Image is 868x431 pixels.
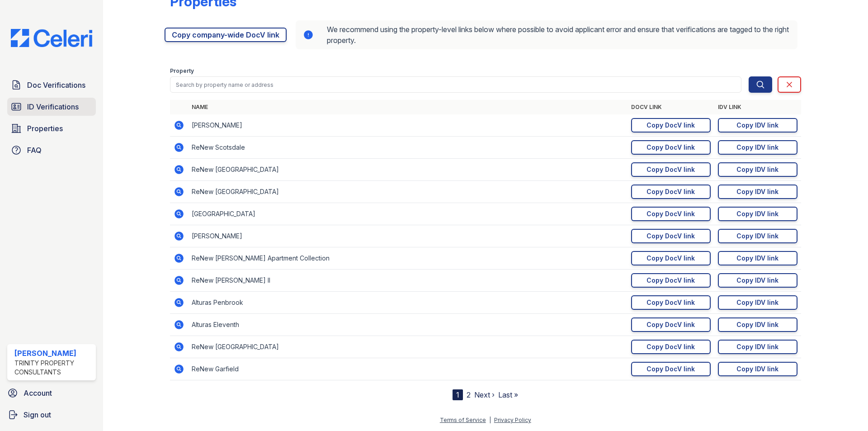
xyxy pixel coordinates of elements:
a: Last » [498,390,518,399]
a: Properties [7,119,96,137]
a: Copy IDV link [718,185,797,199]
div: Copy IDV link [736,298,778,307]
div: Copy DocV link [646,276,695,285]
a: Copy DocV link [631,273,711,288]
label: Property [170,67,194,75]
div: Copy DocV link [646,209,695,218]
div: Copy DocV link [646,298,695,307]
td: ReNew [GEOGRAPHIC_DATA] [188,336,627,358]
div: Copy IDV link [736,276,778,285]
a: Copy IDV link [718,362,797,376]
div: Copy DocV link [646,342,695,351]
a: Copy DocV link [631,140,711,155]
div: Copy DocV link [646,187,695,196]
th: DocV Link [627,100,714,114]
div: Copy IDV link [736,232,778,241]
a: 2 [467,390,471,399]
img: CE_Logo_Blue-a8612792a0a2168367f1c8372b55b34899dd931a85d93a1a3d3e32e68fde9ad4.png [4,29,99,47]
span: Account [24,388,52,398]
a: Copy DocV link [631,185,711,199]
div: Copy DocV link [646,232,695,241]
a: Copy IDV link [718,162,797,177]
div: Trinity Property Consultants [14,359,92,377]
a: Copy company-wide DocV link [165,28,287,42]
a: Account [4,384,99,402]
td: ReNew [PERSON_NAME] Apartment Collection [188,247,627,270]
a: Terms of Service [440,417,486,423]
a: Copy DocV link [631,207,711,221]
td: ReNew [GEOGRAPHIC_DATA] [188,159,627,181]
th: IDV Link [714,100,801,114]
span: Doc Verifications [27,80,85,90]
div: Copy IDV link [736,143,778,152]
div: Copy IDV link [736,165,778,174]
a: Sign out [4,406,99,424]
div: Copy DocV link [646,165,695,174]
div: Copy DocV link [646,121,695,130]
div: Copy DocV link [646,143,695,152]
td: ReNew [PERSON_NAME] II [188,270,627,292]
div: | [489,417,491,423]
div: Copy IDV link [736,121,778,130]
a: Copy DocV link [631,295,711,310]
div: [PERSON_NAME] [14,348,92,359]
div: Copy IDV link [736,254,778,263]
a: Copy DocV link [631,229,711,243]
a: Copy IDV link [718,317,797,332]
a: Copy IDV link [718,207,797,221]
a: Copy IDV link [718,229,797,243]
div: Copy DocV link [646,365,695,374]
a: Copy IDV link [718,340,797,354]
a: Copy DocV link [631,317,711,332]
div: Copy DocV link [646,320,695,329]
a: Copy IDV link [718,295,797,310]
a: FAQ [7,141,96,159]
a: Privacy Policy [494,417,531,423]
a: Copy IDV link [718,251,797,265]
div: Copy IDV link [736,342,778,351]
td: ReNew [GEOGRAPHIC_DATA] [188,181,627,203]
div: Copy IDV link [736,209,778,218]
span: Properties [27,123,63,134]
td: [PERSON_NAME] [188,114,627,137]
a: Copy IDV link [718,118,797,133]
div: Copy IDV link [736,320,778,329]
a: Copy DocV link [631,118,711,133]
div: Copy DocV link [646,254,695,263]
a: Copy IDV link [718,273,797,288]
a: Copy DocV link [631,251,711,265]
a: Copy DocV link [631,362,711,376]
td: ReNew Scotsdale [188,137,627,159]
a: Doc Verifications [7,76,96,94]
div: Copy IDV link [736,187,778,196]
td: Alturas Eleventh [188,314,627,336]
a: Next › [474,390,495,399]
td: Alturas Penbrook [188,292,627,314]
a: Copy IDV link [718,140,797,155]
td: [PERSON_NAME] [188,225,627,247]
span: FAQ [27,145,42,156]
a: Copy DocV link [631,340,711,354]
a: ID Verifications [7,98,96,116]
th: Name [188,100,627,114]
span: Sign out [24,409,51,420]
span: ID Verifications [27,101,79,112]
td: [GEOGRAPHIC_DATA] [188,203,627,225]
div: 1 [453,389,463,400]
a: Copy DocV link [631,162,711,177]
div: We recommend using the property-level links below where possible to avoid applicant error and ens... [296,20,797,49]
div: Copy IDV link [736,365,778,374]
td: ReNew Garfield [188,358,627,380]
input: Search by property name or address [170,76,741,93]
